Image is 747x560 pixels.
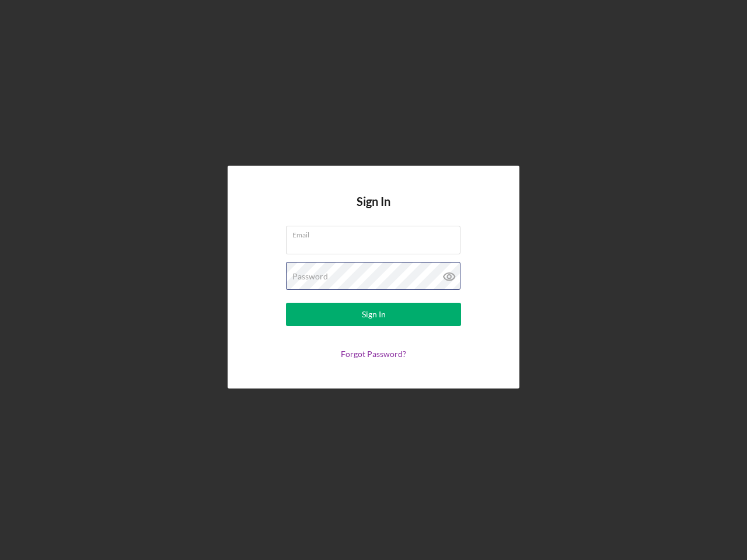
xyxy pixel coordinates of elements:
[341,349,406,359] a: Forgot Password?
[362,303,386,326] div: Sign In
[357,195,390,226] h4: Sign In
[292,226,460,239] label: Email
[286,303,461,326] button: Sign In
[292,272,328,281] label: Password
